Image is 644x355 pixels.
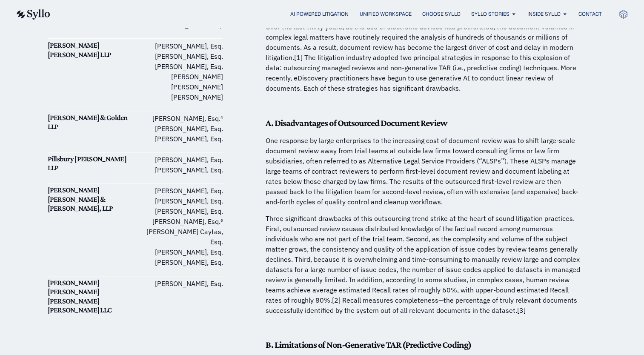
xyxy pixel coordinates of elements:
div: Menu Toggle [67,10,601,18]
a: Unified Workspace [359,10,411,18]
strong: A. Disadvantages of Outsourced Document Review [266,117,447,128]
img: syllo [15,9,50,20]
a: Choose Syllo [422,10,460,18]
p: [PERSON_NAME], Esq. [PERSON_NAME], Esq. [135,155,223,175]
p: [PERSON_NAME], Esq. [PERSON_NAME], Esq. [PERSON_NAME], Esq. [PERSON_NAME], Esq.⁵ [PERSON_NAME] Ca... [135,186,223,267]
strong: B. Limitations of Non-Generative TAR (Predictive Coding) [266,339,471,350]
a: Contact [578,10,601,18]
h6: [PERSON_NAME] & Golden LLP [48,113,135,132]
h6: Pillsbury [PERSON_NAME] LLP [48,155,135,173]
p: [PERSON_NAME], Esq.⁴ [PERSON_NAME], Esq. [PERSON_NAME], Esq. [135,113,223,144]
h6: [PERSON_NAME] [PERSON_NAME] [PERSON_NAME] [PERSON_NAME] LLC [48,278,135,315]
a: Inside Syllo [527,10,560,18]
h6: [PERSON_NAME] [PERSON_NAME] LLP [48,41,135,59]
p: [PERSON_NAME], Esq. [PERSON_NAME], Esq. [PERSON_NAME], Esq. [PERSON_NAME] [PERSON_NAME] [PERSON_N... [135,41,223,102]
a: AI Powered Litigation [290,10,349,18]
p: One response by large enterprises to the increasing cost of document review was to shift large-sc... [266,135,581,207]
p: Three significant drawbacks of this outsourcing trend strike at the heart of sound litigation pra... [266,213,581,315]
p: Over the last thirty years, as the use of electronic devices has proliferated, the document volum... [266,22,581,93]
h6: [PERSON_NAME] [PERSON_NAME] & [PERSON_NAME], LLP [48,186,135,213]
p: [PERSON_NAME], Esq. [135,278,223,289]
a: Syllo Stories [471,10,509,18]
nav: Menu [67,10,601,18]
